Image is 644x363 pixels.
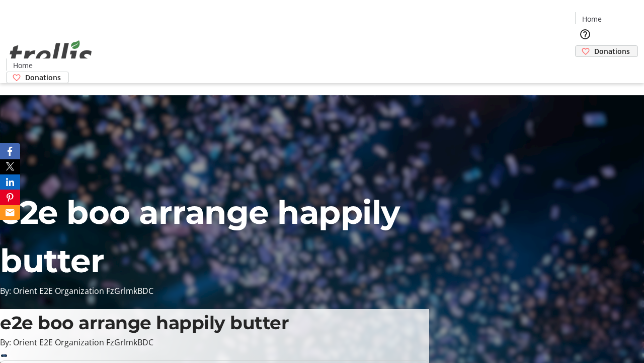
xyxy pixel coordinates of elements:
[575,24,595,44] button: Help
[582,14,602,24] span: Home
[13,60,33,71] span: Home
[6,72,69,83] a: Donations
[6,29,96,80] img: Orient E2E Organization FzGrlmkBDC's Logo
[575,57,595,77] button: Cart
[576,14,608,24] a: Home
[25,72,61,83] span: Donations
[575,45,638,57] a: Donations
[594,46,630,56] span: Donations
[7,60,39,71] a: Home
